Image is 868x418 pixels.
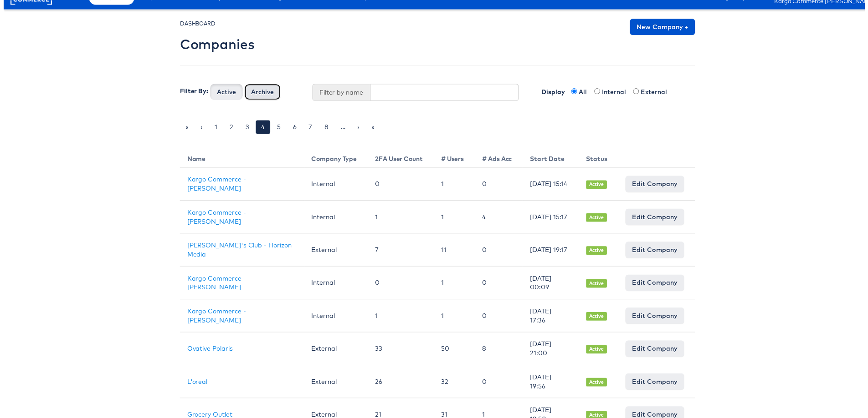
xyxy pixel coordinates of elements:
[222,121,237,135] a: 2
[627,377,686,393] a: Edit Company
[627,343,686,360] a: Edit Company
[351,121,364,135] a: ›
[475,302,524,335] td: 0
[303,236,367,269] td: External
[434,236,475,269] td: 11
[318,121,333,135] a: 8
[207,121,221,135] a: 1
[367,202,434,236] td: 1
[587,248,608,257] span: Active
[243,85,279,101] button: Archive
[303,368,367,402] td: External
[185,347,231,356] a: Ovative Polaris
[185,243,290,261] a: [PERSON_NAME]'s Club - Horizon Media
[524,269,580,302] td: [DATE] 00:09
[303,169,367,202] td: Internal
[524,202,580,236] td: [DATE] 15:17
[475,148,524,169] th: # Ads Acc
[193,121,206,135] a: ‹
[475,236,524,269] td: 0
[587,315,608,323] span: Active
[185,210,244,227] a: Kargo Commerce - [PERSON_NAME]
[475,169,524,202] td: 0
[603,88,633,97] label: Internal
[367,236,434,269] td: 7
[475,368,524,402] td: 0
[533,85,570,97] label: Display
[524,236,580,269] td: [DATE] 19:17
[367,335,434,368] td: 33
[475,202,524,236] td: 4
[185,177,244,194] a: Kargo Commerce - [PERSON_NAME]
[587,381,608,390] span: Active
[334,121,350,135] a: …
[434,169,475,202] td: 1
[627,277,686,293] a: Edit Company
[208,85,241,101] button: Active
[434,148,475,169] th: # Users
[524,368,580,402] td: [DATE] 19:56
[475,269,524,302] td: 0
[303,302,367,335] td: Internal
[365,121,380,135] a: »
[632,19,697,35] a: New Company +
[580,148,620,169] th: Status
[627,244,686,260] a: Edit Company
[178,37,253,52] h2: Companies
[524,302,580,335] td: [DATE] 17:36
[627,211,686,227] a: Edit Company
[185,310,244,327] a: Kargo Commerce - [PERSON_NAME]
[178,148,303,169] th: Name
[367,302,434,335] td: 1
[434,202,475,236] td: 1
[303,148,367,169] th: Company Type
[580,88,594,97] label: All
[434,368,475,402] td: 32
[587,348,608,357] span: Active
[524,148,580,169] th: Start Date
[587,282,608,290] span: Active
[367,148,434,169] th: 2FA User Count
[178,87,206,96] label: Filter By:
[367,169,434,202] td: 0
[627,177,686,194] a: Edit Company
[587,215,608,224] span: Active
[434,302,475,335] td: 1
[303,202,367,236] td: Internal
[367,368,434,402] td: 26
[178,121,192,135] a: «
[475,335,524,368] td: 8
[303,269,367,302] td: Internal
[367,269,434,302] td: 0
[270,121,285,135] a: 5
[434,335,475,368] td: 50
[303,335,367,368] td: External
[524,169,580,202] td: [DATE] 15:14
[524,335,580,368] td: [DATE] 21:00
[434,269,475,302] td: 1
[178,20,214,27] small: DASHBOARD
[254,121,269,135] a: 4
[185,381,205,389] a: L'oreal
[185,277,244,294] a: Kargo Commerce - [PERSON_NAME]
[238,121,253,135] a: 3
[286,121,301,135] a: 6
[642,88,674,97] label: External
[302,121,317,135] a: 7
[311,85,370,102] span: Filter by name
[587,182,608,191] span: Active
[627,310,686,327] a: Edit Company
